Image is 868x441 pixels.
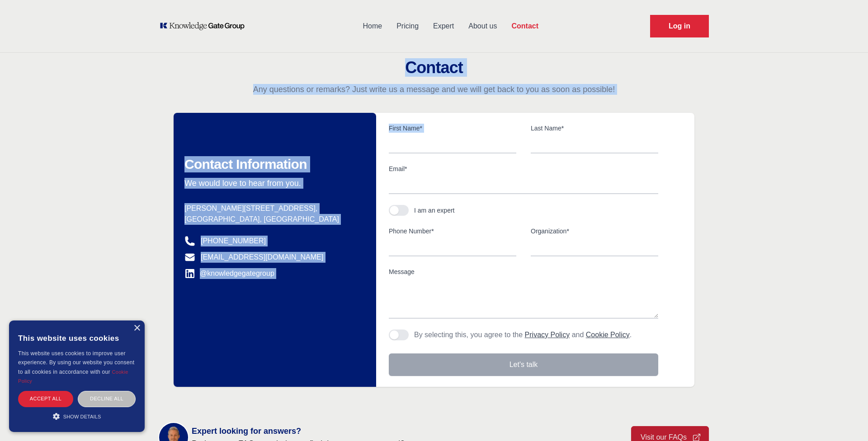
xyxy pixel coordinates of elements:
a: Expert [426,14,461,38]
div: This website uses cookies [18,327,136,349]
button: Let's talk [389,353,658,376]
a: KOL Knowledge Platform: Talk to Key External Experts (KEE) [159,22,251,31]
h2: Contact Information [184,156,354,172]
div: Decline all [78,391,136,407]
a: Cookie Policy [18,369,128,384]
a: [EMAIL_ADDRESS][DOMAIN_NAME] [201,252,323,263]
label: Organization* [531,227,658,236]
a: Cookie Policy [586,331,630,339]
span: This website uses cookies to improve user experience. By using our website you consent to all coo... [18,350,134,375]
p: [PERSON_NAME][STREET_ADDRESS], [184,203,354,214]
a: Request Demo [650,15,709,37]
p: By selecting this, you agree to the and . [414,330,632,340]
span: Show details [63,414,101,419]
p: We would love to hear from you. [184,178,354,189]
label: First Name* [389,124,516,133]
label: Phone Number* [389,227,516,236]
a: @knowledgegategroup [184,268,274,279]
div: I am an expert [414,206,455,215]
label: Message [389,267,658,276]
span: Expert looking for answers? [192,425,405,437]
label: Last Name* [531,124,658,133]
label: Email* [389,164,658,173]
a: Pricing [389,14,426,38]
a: Privacy Policy [525,331,570,339]
iframe: Chat Widget [823,398,868,441]
div: Close [133,325,140,332]
p: [GEOGRAPHIC_DATA], [GEOGRAPHIC_DATA] [184,214,354,225]
div: Accept all [18,391,73,407]
a: Contact [504,14,546,38]
a: Home [355,14,389,38]
a: [PHONE_NUMBER] [201,236,266,246]
div: Show details [18,412,136,421]
a: About us [461,14,504,38]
